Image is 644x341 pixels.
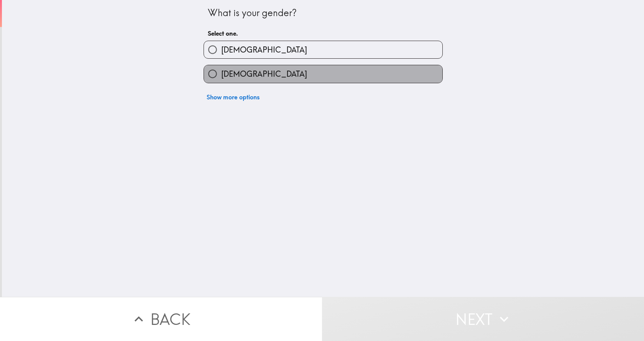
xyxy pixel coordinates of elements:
button: [DEMOGRAPHIC_DATA] [204,41,442,58]
button: Next [322,297,644,341]
button: Show more options [204,89,263,105]
span: [DEMOGRAPHIC_DATA] [221,44,307,55]
button: [DEMOGRAPHIC_DATA] [204,65,442,82]
span: [DEMOGRAPHIC_DATA] [221,69,307,79]
h6: Select one. [208,29,439,38]
div: What is your gender? [208,7,439,20]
